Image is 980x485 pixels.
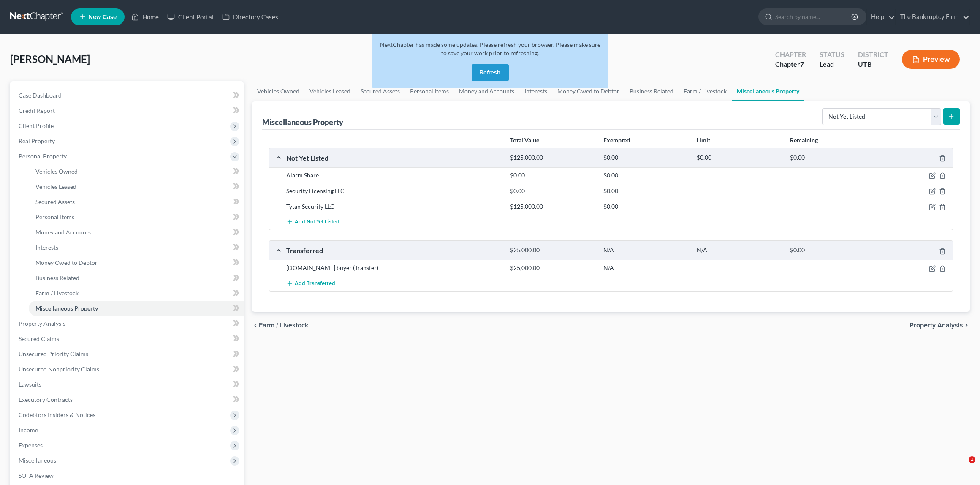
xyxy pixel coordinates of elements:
[909,322,970,329] button: Property Analysis chevron_right
[29,210,244,225] a: Personal Items
[19,365,99,373] span: Unsecured Nonpriority Claims
[356,81,405,101] a: Secured Assets
[12,346,244,362] a: Unsecured Priority Claims
[29,179,244,194] a: Vehicles Leased
[775,60,806,69] div: Chapter
[506,171,599,180] div: $0.00
[12,392,244,407] a: Executory Contracts
[380,41,600,57] span: NextChapter has made some updates. Please refresh your browser. Please make sure to save your wor...
[19,396,73,403] span: Executory Contracts
[295,280,335,287] span: Add Transferred
[800,60,804,68] span: 7
[786,154,879,162] div: $0.00
[19,122,54,129] span: Client Profile
[19,472,54,479] span: SOFA Review
[820,60,844,69] div: Lead
[29,301,244,316] a: Miscellaneous Property
[29,286,244,301] a: Farm / Livestock
[218,9,282,25] a: Directory Cases
[282,171,506,180] div: Alarm Share
[692,154,786,162] div: $0.00
[29,164,244,179] a: Vehicles Owned
[19,320,65,327] span: Property Analysis
[259,322,308,329] span: Farm / Livestock
[506,154,599,162] div: $125,000.00
[12,88,244,103] a: Case Dashboard
[820,50,844,60] div: Status
[963,322,970,329] i: chevron_right
[506,202,599,211] div: $125,000.00
[902,50,960,69] button: Preview
[252,322,259,329] i: chevron_left
[282,264,506,272] div: [DOMAIN_NAME] buyer (Transfer)
[282,153,506,162] div: Not Yet Listed
[35,244,58,251] span: Interests
[286,275,335,291] button: Add Transferred
[35,305,98,312] span: Miscellaneous Property
[599,154,692,162] div: $0.00
[295,219,339,226] span: Add Not Yet Listed
[35,289,79,297] span: Farm / Livestock
[506,264,599,272] div: $25,000.00
[19,426,38,433] span: Income
[506,187,599,195] div: $0.00
[304,81,356,101] a: Vehicles Leased
[697,136,710,144] strong: Limit
[599,264,692,272] div: N/A
[775,9,852,25] input: Search by name...
[163,9,218,25] a: Client Portal
[858,60,888,69] div: UTB
[252,81,304,101] a: Vehicles Owned
[12,362,244,377] a: Unsecured Nonpriority Claims
[35,213,74,221] span: Personal Items
[29,255,244,270] a: Money Owed to Debtor
[252,322,308,329] button: chevron_left Farm / Livestock
[775,50,806,60] div: Chapter
[732,81,804,101] a: Miscellaneous Property
[786,246,879,254] div: $0.00
[909,322,963,329] span: Property Analysis
[19,335,59,342] span: Secured Claims
[19,457,56,464] span: Miscellaneous
[858,50,888,60] div: District
[12,377,244,392] a: Lawsuits
[603,136,630,144] strong: Exempted
[599,171,692,180] div: $0.00
[35,183,76,190] span: Vehicles Leased
[19,381,41,388] span: Lawsuits
[35,259,98,266] span: Money Owed to Debtor
[12,331,244,346] a: Secured Claims
[679,81,732,101] a: Farm / Livestock
[35,168,78,175] span: Vehicles Owned
[19,441,43,449] span: Expenses
[867,9,895,25] a: Help
[35,229,91,236] span: Money and Accounts
[19,107,55,114] span: Credit Report
[506,246,599,254] div: $25,000.00
[12,103,244,118] a: Credit Report
[510,136,539,144] strong: Total Value
[692,246,786,254] div: N/A
[29,240,244,255] a: Interests
[19,350,88,357] span: Unsecured Priority Claims
[282,246,506,255] div: Transferred
[12,316,244,331] a: Property Analysis
[35,198,75,205] span: Secured Assets
[624,81,679,101] a: Business Related
[10,53,90,65] span: [PERSON_NAME]
[127,9,163,25] a: Home
[282,187,506,195] div: Security Licensing LLC
[286,214,339,230] button: Add Not Yet Listed
[599,202,692,211] div: $0.00
[790,136,818,144] strong: Remaining
[19,411,95,418] span: Codebtors Insiders & Notices
[19,137,55,144] span: Real Property
[29,270,244,286] a: Business Related
[896,9,969,25] a: The Bankruptcy Firm
[282,202,506,211] div: Tytan Security LLC
[88,14,117,20] span: New Case
[262,117,343,127] div: Miscellaneous Property
[599,246,692,254] div: N/A
[472,64,509,81] button: Refresh
[29,194,244,210] a: Secured Assets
